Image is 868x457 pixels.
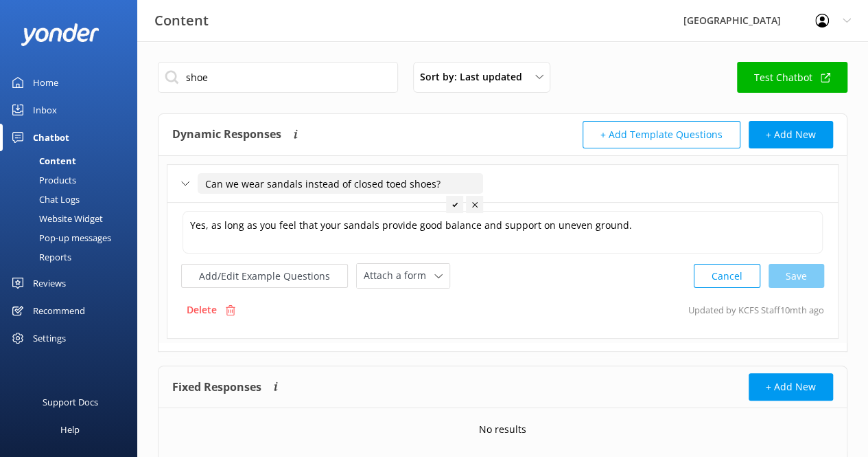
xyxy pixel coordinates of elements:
[172,121,281,148] h4: Dynamic Responses
[33,269,66,297] div: Reviews
[688,297,824,323] p: Updated by KCFS Staff 10mth ago
[479,422,526,437] p: No results
[21,23,99,46] img: yonder-white-logo.png
[8,247,137,267] a: Reports
[43,388,98,416] div: Support Docs
[183,211,823,254] textarea: Yes, as long as you feel that your sandals provide good balance and support on uneven ground.
[8,170,137,190] a: Products
[8,151,76,170] div: Content
[737,62,847,93] a: Test Chatbot
[420,69,530,85] span: Sort by: Last updated
[749,373,833,401] button: + Add New
[158,62,398,93] input: Search all Chatbot Content
[33,124,69,151] div: Chatbot
[154,10,209,32] h3: Content
[8,247,71,267] div: Reports
[8,228,137,247] a: Pop-up messages
[364,268,434,283] span: Attach a form
[583,121,740,148] button: + Add Template Questions
[8,228,111,247] div: Pop-up messages
[60,416,80,443] div: Help
[172,373,261,401] h4: Fixed Responses
[8,151,137,170] a: Content
[33,96,57,124] div: Inbox
[8,170,76,190] div: Products
[8,190,137,209] a: Chat Logs
[33,297,85,324] div: Recommend
[694,264,760,288] button: Cancel
[8,190,80,209] div: Chat Logs
[187,302,217,317] p: Delete
[33,324,66,352] div: Settings
[8,209,137,228] a: Website Widget
[181,264,348,288] button: Add/Edit Example Questions
[8,209,103,228] div: Website Widget
[33,69,58,96] div: Home
[749,121,833,148] button: + Add New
